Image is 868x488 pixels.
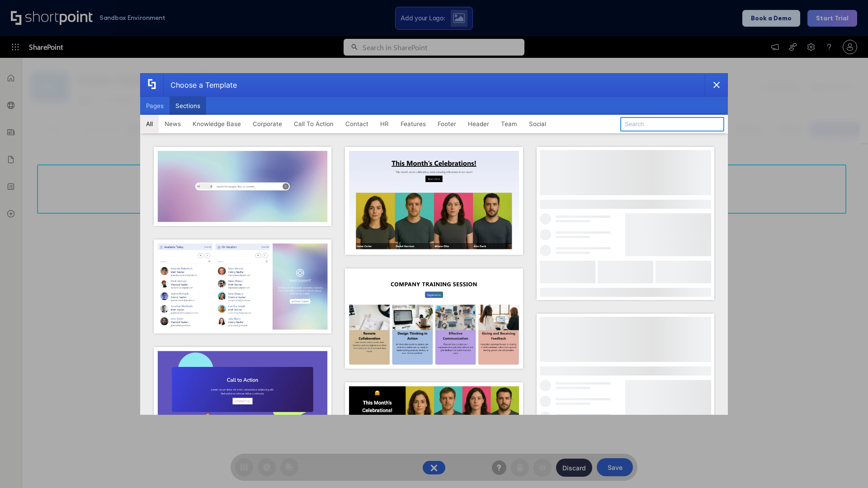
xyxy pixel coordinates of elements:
button: Header [462,115,495,133]
button: Call To Action [288,115,340,133]
div: Choose a Template [163,74,237,96]
button: Team [495,115,523,133]
button: Corporate [247,115,288,133]
iframe: Chat Widget [823,445,868,488]
button: All [140,115,159,133]
div: template selector [140,73,728,415]
button: Knowledge Base [187,115,247,133]
input: Search [620,117,724,131]
button: Pages [140,97,170,115]
button: Features [395,115,432,133]
button: News [159,115,187,133]
button: Social [523,115,552,133]
button: HR [374,115,395,133]
button: Contact [340,115,374,133]
button: Sections [170,97,206,115]
button: Footer [432,115,462,133]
